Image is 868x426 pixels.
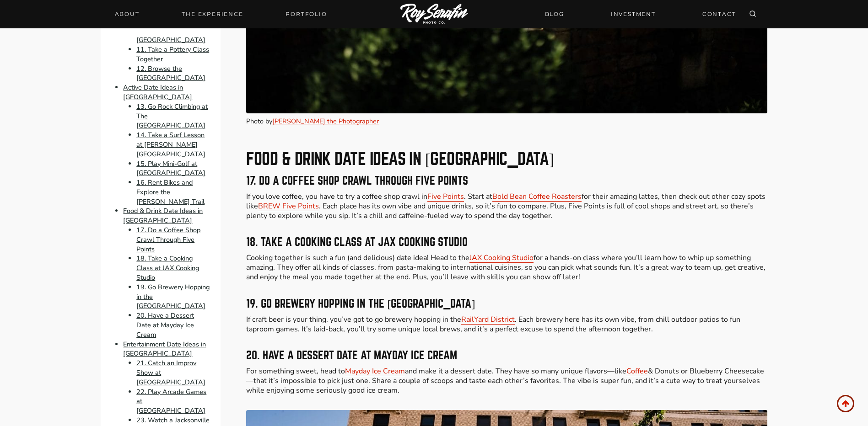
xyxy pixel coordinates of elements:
a: RailYard District [461,314,515,325]
a: JAX Cooking Studio [469,253,534,263]
figcaption: Photo by [246,117,767,126]
h3: 17. Do a Coffee Shop Crawl Through Five Points [246,176,767,186]
a: BREW Five Points [258,201,319,211]
a: 22. Play Arcade Games at [GEOGRAPHIC_DATA] [136,387,206,415]
p: If craft beer is your thing, you’ve got to go brewery hopping in the . Each brewery here has its ... [246,315,767,334]
button: View Search Form [746,8,759,21]
a: Scroll to top [837,395,854,412]
a: BLOG [539,6,570,22]
h2: Food & Drink Date Ideas in [GEOGRAPHIC_DATA] [246,151,767,167]
a: Mayday Ice Cream [345,366,405,376]
a: THE EXPERIENCE [176,8,248,21]
a: 11. Take a Pottery Class Together [136,45,209,64]
nav: Primary Navigation [109,8,333,21]
img: Logo of Roy Serafin Photo Co., featuring stylized text in white on a light background, representi... [400,4,468,25]
a: Bold Bean Coffee Roasters [492,192,582,202]
a: 21. Catch an Improv Show at [GEOGRAPHIC_DATA] [136,358,205,387]
a: 13. Go Rock Climbing at The [GEOGRAPHIC_DATA] [136,102,208,130]
a: 20. Have a Dessert Date at Mayday Ice Cream [136,311,194,339]
p: If you love coffee, you have to try a coffee shop crawl in . Start at for their amazing lattes, t... [246,192,767,220]
h3: 18. Take a Cooking Class at JAX Cooking Studio [246,237,767,248]
a: About [109,8,145,21]
a: 16. Rent Bikes and Explore the [PERSON_NAME] Trail [136,178,205,206]
a: Five Points [427,192,464,202]
a: Portfolio [280,8,332,21]
a: 18. Take a Cooking Class at JAX Cooking Studio [136,254,199,282]
a: Coffee [626,366,648,376]
a: CONTACT [697,6,742,22]
a: 12. Browse the [GEOGRAPHIC_DATA] [136,64,205,83]
a: Entertainment Date Ideas in [GEOGRAPHIC_DATA] [123,340,206,358]
a: Active Date Ideas in [GEOGRAPHIC_DATA] [123,83,192,101]
a: 15. Play Mini-Golf at [GEOGRAPHIC_DATA] [136,159,205,178]
a: Food & Drink Date Ideas in [GEOGRAPHIC_DATA] [123,207,203,225]
a: 14. Take a Surf Lesson at [PERSON_NAME][GEOGRAPHIC_DATA] [136,130,205,159]
h3: 19. Go Brewery Hopping in the [GEOGRAPHIC_DATA] [246,298,767,309]
p: For something sweet, head to and make it a dessert date. They have so many unique flavors—like & ... [246,367,767,395]
a: [PERSON_NAME] the Photographer [272,117,379,126]
nav: Secondary Navigation [539,6,742,22]
a: INVESTMENT [605,6,661,22]
p: Cooking together is such a fun (and delicious) date idea! Head to the for a hands-on class where ... [246,253,767,282]
h3: 20. Have a Dessert Date at Mayday Ice Cream [246,350,767,361]
a: 19. Go Brewery Hopping in the [GEOGRAPHIC_DATA] [136,282,210,311]
a: 17. Do a Coffee Shop Crawl Through Five Points [136,225,200,254]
